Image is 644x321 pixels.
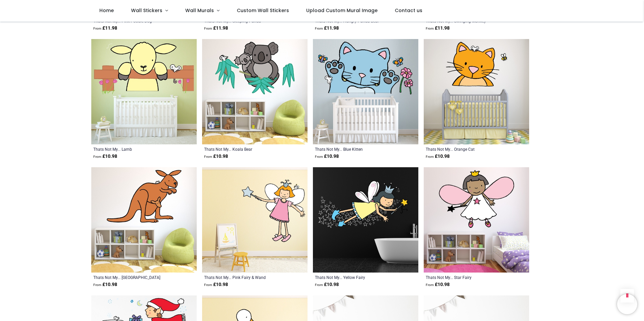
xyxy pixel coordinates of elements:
[315,283,323,287] span: From
[237,7,289,14] span: Custom Wall Stickers
[185,7,214,14] span: Wall Murals
[315,146,396,152] a: Thats Not My... Blue Kitten
[204,146,285,152] a: Thats Not My... Koala Bear
[426,146,507,152] a: Thats Not My... Orange Cat
[202,167,308,273] img: Thats Not My... Pink Fairy & Wand Wall Sticker
[93,146,174,152] a: Thats Not My... Lamb
[315,275,396,280] a: Thats Not My... Yellow Fairy
[93,25,117,32] strong: £ 11.98
[204,155,212,158] span: From
[93,153,117,160] strong: £ 10.98
[204,281,228,288] strong: £ 10.98
[93,283,101,287] span: From
[93,275,174,280] a: Thats Not My... [GEOGRAPHIC_DATA]
[395,7,422,14] span: Contact us
[313,39,418,144] img: Thats Not My... Blue Kitten Wall Sticker
[204,283,212,287] span: From
[424,39,529,144] img: Thats Not My... Orange Cat Wall Sticker
[426,27,434,30] span: From
[99,7,114,14] span: Home
[424,167,529,273] img: Thats Not My... Star Fairy Wall Sticker
[204,275,285,280] a: Thats Not My... Pink Fairy & Wand
[315,153,339,160] strong: £ 10.98
[426,283,434,287] span: From
[315,281,339,288] strong: £ 10.98
[617,294,637,314] iframe: Brevo live chat
[426,25,450,32] strong: £ 11.98
[426,153,450,160] strong: £ 10.98
[131,7,162,14] span: Wall Stickers
[204,153,228,160] strong: £ 10.98
[91,167,197,273] img: Thats Not My... Kangaroo Wall Sticker
[93,27,101,30] span: From
[315,25,339,32] strong: £ 11.98
[91,39,197,144] img: Thats Not My... Lamb Wall Sticker
[315,27,323,30] span: From
[315,155,323,158] span: From
[202,39,308,144] img: Thats Not My... Koala Bear Wall Sticker
[306,7,378,14] span: Upload Custom Mural Image
[204,25,228,32] strong: £ 11.98
[93,155,101,158] span: From
[426,275,507,280] a: Thats Not My... Star Fairy
[426,281,450,288] strong: £ 10.98
[313,167,418,273] img: Thats Not My... Yellow Fairy Wall Sticker
[426,155,434,158] span: From
[204,27,212,30] span: From
[93,281,117,288] strong: £ 10.98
